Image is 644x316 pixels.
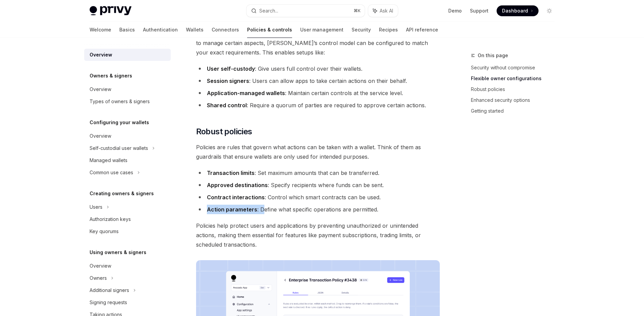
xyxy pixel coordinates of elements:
strong: Shared control [207,102,247,109]
h5: Configuring your wallets [90,118,149,127]
strong: Approved destinations [207,182,268,188]
a: Authentication [143,22,178,38]
img: light logo [90,6,132,16]
button: Ask AI [368,5,398,17]
li: : Control which smart contracts can be used. [196,193,440,202]
a: API reference [406,22,438,38]
a: Enhanced security options [471,95,560,106]
div: Additional signers [90,286,129,294]
span: Ask AI [380,7,393,14]
span: On this page [478,51,508,60]
span: ⌘ K [354,8,361,14]
a: Overview [84,49,171,61]
a: Security [352,22,371,38]
a: Flexible owner configurations [471,73,560,84]
span: Policies help protect users and applications by preventing unauthorized or unintended actions, ma... [196,221,440,249]
span: Policies are rules that govern what actions can be taken with a wallet. Think of them as guardrai... [196,142,440,161]
a: Signing requests [84,296,171,309]
h5: Owners & signers [90,72,132,80]
strong: Application-managed wallets [207,90,285,96]
div: Users [90,203,102,211]
a: Key quorums [84,225,171,238]
div: Common use cases [90,168,133,177]
div: Overview [90,132,111,140]
a: Wallets [186,22,204,38]
a: Authorization keys [84,213,171,225]
a: Types of owners & signers [84,95,171,108]
span: Robust policies [196,126,252,137]
a: Connectors [212,22,239,38]
a: Policies & controls [247,22,292,38]
a: Overview [84,130,171,142]
a: Support [470,7,488,14]
strong: Contract interactions [207,194,265,201]
h5: Creating owners & signers [90,189,154,198]
li: : Specify recipients where funds can be sent. [196,180,440,190]
li: : Require a quorum of parties are required to approve certain actions. [196,100,440,110]
button: Toggle dark mode [544,5,555,16]
div: Overview [90,85,111,93]
strong: User self-custody [207,65,255,72]
div: Overview [90,262,111,270]
div: Key quorums [90,227,119,235]
strong: Transaction limits [207,170,255,176]
a: Overview [84,83,171,95]
li: : Users can allow apps to take certain actions on their behalf. [196,76,440,86]
a: Security without compromise [471,62,560,73]
a: Recipes [379,22,398,38]
a: Getting started [471,106,560,116]
li: : Maintain certain controls at the service level. [196,88,440,98]
a: User management [300,22,343,38]
strong: Action parameters [207,206,257,213]
div: Signing requests [90,298,127,307]
div: Owners [90,274,107,282]
a: Managed wallets [84,154,171,166]
a: Overview [84,260,171,272]
span: Whether you want users to have complete control of their wallets or your application needs to man... [196,29,440,57]
strong: Session signers [207,77,249,84]
div: Search... [259,7,278,15]
li: : Define what specific operations are permitted. [196,205,440,214]
a: Basics [119,22,135,38]
div: Managed wallets [90,156,127,164]
a: Dashboard [497,5,539,16]
a: Welcome [90,22,111,38]
div: Authorization keys [90,215,131,223]
li: : Set maximum amounts that can be transferred. [196,168,440,178]
h5: Using owners & signers [90,248,146,256]
div: Types of owners & signers [90,97,150,106]
div: Overview [90,51,112,59]
button: Search...⌘K [246,5,365,17]
span: Dashboard [502,7,528,14]
a: Demo [448,7,462,14]
a: Robust policies [471,84,560,95]
div: Self-custodial user wallets [90,144,148,152]
li: : Give users full control over their wallets. [196,64,440,73]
